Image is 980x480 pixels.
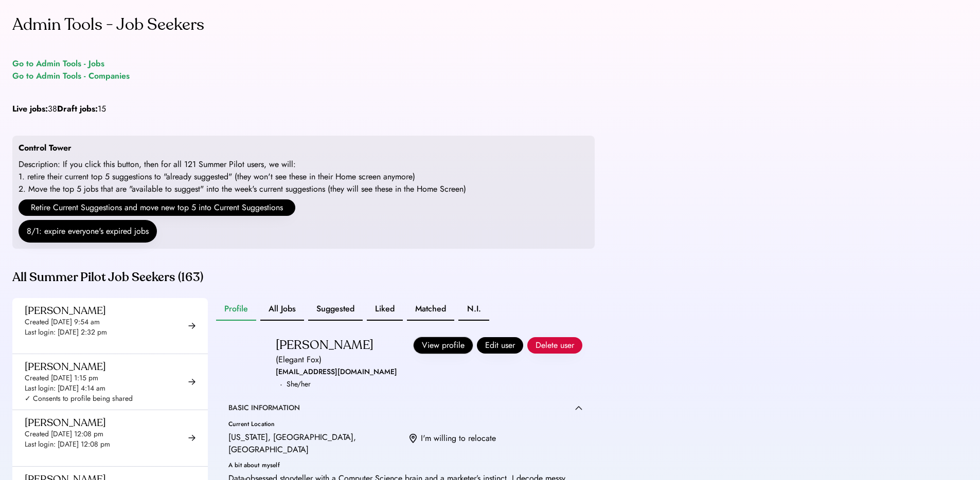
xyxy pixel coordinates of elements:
[19,158,466,195] div: Description: If you click this button, then for all 121 Summer Pilot users, we will: 1. retire th...
[308,298,363,321] button: Suggested
[12,269,595,286] div: All Summer Pilot Job Seekers (163)
[276,354,322,366] div: (Elegant Fox)
[25,360,106,373] div: [PERSON_NAME]
[12,58,104,70] a: Go to Admin Tools - Jobs
[421,432,496,445] div: I'm willing to relocate
[228,462,582,468] div: A bit about myself
[25,383,105,394] div: Last login: [DATE] 4:14 am
[25,429,103,439] div: Created [DATE] 12:08 pm
[19,220,157,243] button: 8/1: expire everyone's expired jobs
[527,337,582,354] button: Delete user
[25,394,133,404] div: ✓ Consents to profile being shared
[188,378,195,385] img: arrow-right-black.svg
[25,439,110,450] div: Last login: [DATE] 12:08 pm
[25,317,100,327] div: Created [DATE] 9:54 am
[367,298,403,321] button: Liked
[12,103,48,115] strong: Live jobs:
[12,70,130,82] a: Go to Admin Tools - Companies
[188,434,195,441] img: arrow-right-black.svg
[57,103,98,115] strong: Draft jobs:
[25,304,106,317] div: [PERSON_NAME]
[280,378,282,391] div: ·
[25,327,107,338] div: Last login: [DATE] 2:32 pm
[407,298,454,321] button: Matched
[19,142,72,154] div: Control Tower
[12,12,204,37] div: Admin Tools - Job Seekers
[25,373,98,383] div: Created [DATE] 1:15 pm
[12,103,106,115] div: 38 15
[228,403,300,413] div: BASIC INFORMATION
[477,337,523,354] button: Edit user
[276,337,373,354] div: [PERSON_NAME]
[260,298,304,321] button: All Jobs
[228,421,401,427] div: Current Location
[575,405,582,410] img: caret-up.svg
[409,434,417,444] img: location.svg
[458,298,489,321] button: N.I.
[19,199,295,216] button: Retire Current Suggestions and move new top 5 into Current Suggestions
[287,378,311,391] div: She/her
[216,298,256,321] button: Profile
[25,416,106,429] div: [PERSON_NAME]
[228,337,270,378] img: yH5BAEAAAAALAAAAAABAAEAAAIBRAA7
[276,366,397,378] div: [EMAIL_ADDRESS][DOMAIN_NAME]
[228,431,401,456] div: [US_STATE], [GEOGRAPHIC_DATA], [GEOGRAPHIC_DATA]
[188,322,195,329] img: arrow-right-black.svg
[414,337,473,354] button: View profile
